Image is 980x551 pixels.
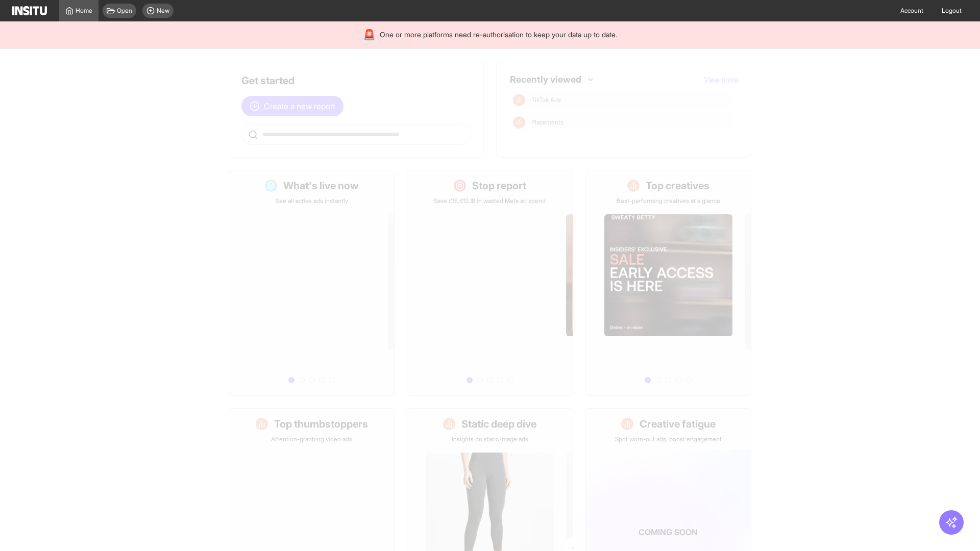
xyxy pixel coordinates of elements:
span: One or more platforms need re-authorisation to keep your data up to date. [380,30,617,40]
img: Logo [12,6,47,15]
div: 🚨 [363,28,376,42]
span: Open [117,7,132,15]
span: New [157,7,169,15]
span: Home [76,7,92,15]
